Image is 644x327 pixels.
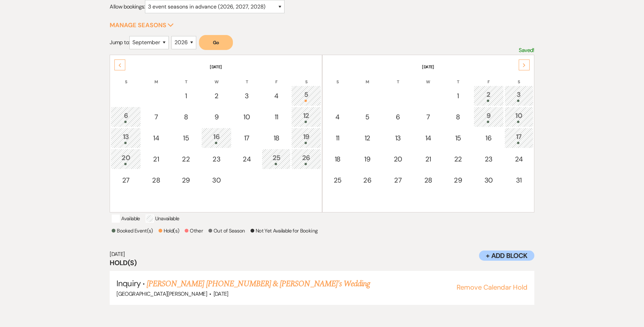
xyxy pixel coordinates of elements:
[236,112,257,122] div: 10
[114,153,137,165] div: 20
[205,154,228,164] div: 23
[110,3,145,10] span: Allow bookings:
[265,133,287,143] div: 18
[205,175,228,185] div: 30
[418,112,439,122] div: 7
[111,71,141,85] th: S
[387,154,409,164] div: 20
[265,153,287,165] div: 25
[112,214,140,223] p: Available
[236,133,257,143] div: 17
[110,251,534,258] h6: [DATE]
[236,154,257,164] div: 24
[111,56,321,70] th: [DATE]
[477,175,500,185] div: 30
[477,110,500,123] div: 9
[356,133,379,143] div: 12
[295,89,317,102] div: 5
[327,133,348,143] div: 11
[477,89,500,102] div: 2
[265,112,287,122] div: 11
[208,227,245,235] p: Out of Season
[205,132,228,144] div: 16
[447,154,469,164] div: 22
[387,112,409,122] div: 6
[508,110,530,123] div: 10
[199,35,233,50] button: Go
[474,71,504,85] th: F
[142,71,170,85] th: M
[265,91,287,101] div: 4
[457,284,528,291] button: Remove Calendar Hold
[175,112,197,122] div: 8
[114,175,137,185] div: 27
[251,227,317,235] p: Not Yet Available for Booking
[112,227,153,235] p: Booked Event(s)
[447,112,469,122] div: 8
[175,133,197,143] div: 15
[477,133,500,143] div: 16
[116,290,207,297] span: [GEOGRAPHIC_DATA][PERSON_NAME]
[387,133,409,143] div: 13
[479,251,534,261] button: + Add Block
[508,132,530,144] div: 17
[295,153,317,165] div: 26
[159,227,180,235] p: Hold(s)
[519,46,534,55] p: Saved!
[145,112,167,122] div: 7
[353,71,382,85] th: M
[414,71,443,85] th: W
[146,214,180,223] p: Unavailable
[175,154,197,164] div: 22
[147,278,370,290] a: [PERSON_NAME] [PHONE_NUMBER] & [PERSON_NAME]'s Wedding
[418,154,439,164] div: 21
[443,71,473,85] th: T
[504,71,533,85] th: S
[171,71,201,85] th: T
[262,71,291,85] th: F
[175,175,197,185] div: 29
[327,112,348,122] div: 4
[477,154,500,164] div: 23
[205,91,228,101] div: 2
[114,110,137,123] div: 6
[418,175,439,185] div: 28
[145,154,167,164] div: 21
[508,175,530,185] div: 31
[327,154,348,164] div: 18
[175,91,197,101] div: 1
[145,175,167,185] div: 28
[356,154,379,164] div: 19
[185,227,203,235] p: Other
[110,39,129,46] span: Jump to:
[327,175,348,185] div: 25
[114,132,137,144] div: 13
[356,112,379,122] div: 5
[447,175,469,185] div: 29
[116,278,140,289] span: Inquiry
[145,133,167,143] div: 14
[508,154,530,164] div: 24
[236,91,257,101] div: 3
[508,89,530,102] div: 3
[232,71,261,85] th: T
[323,71,352,85] th: S
[295,110,317,123] div: 12
[418,133,439,143] div: 14
[214,290,228,297] span: [DATE]
[291,71,321,85] th: S
[110,258,534,268] h3: Hold(s)
[383,71,413,85] th: T
[356,175,379,185] div: 26
[295,132,317,144] div: 19
[387,175,409,185] div: 27
[447,133,469,143] div: 15
[201,71,232,85] th: W
[323,56,533,70] th: [DATE]
[110,22,174,28] button: Manage Seasons
[447,91,469,101] div: 1
[205,112,228,122] div: 9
